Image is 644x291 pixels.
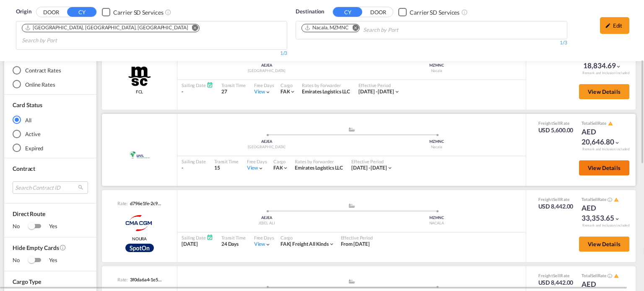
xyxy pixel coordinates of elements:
[302,82,350,88] div: Rates by Forwarder
[13,165,35,172] span: Contract
[582,203,623,223] div: AED 33,353.65
[13,244,88,257] span: Hide Empty Cards
[283,165,288,171] md-icon: icon-chevron-down
[358,88,394,95] span: [DATE] - [DATE]
[352,68,522,74] div: Nacala
[553,121,560,126] span: Sell
[461,9,468,15] md-icon: Unchecked: Search for CY (Container Yard) services for all selected carriers.Checked : Search for...
[614,197,619,202] md-icon: icon-alert
[538,120,574,126] div: Freight Rate
[333,7,362,17] button: CY
[182,63,352,68] div: AEJEA
[41,222,57,231] span: Yes
[295,158,343,165] div: Rates by Forwarder
[600,17,629,34] div: icon-pencilEdit
[329,241,335,247] md-icon: icon-chevron-down
[347,203,357,208] md-icon: assets/icons/custom/ship-fill.svg
[118,213,161,234] img: CMACGM Spot
[182,139,352,144] div: AEJEA
[553,197,560,202] span: Sell
[615,64,621,70] md-icon: icon-chevron-down
[265,242,271,247] md-icon: icon-chevron-down
[576,71,636,75] div: Remark and Inclusion included
[538,126,574,134] div: USD 5,600.00
[221,241,246,248] div: 24 Days
[352,63,522,68] div: MZMNC
[16,8,31,16] span: Origin
[579,84,629,99] button: View Details
[347,127,357,131] md-icon: assets/icons/custom/ship-fill.svg
[296,8,324,16] span: Destination
[13,256,28,265] span: No
[582,196,623,203] div: Total Rate
[13,278,41,286] div: Cargo Type
[182,241,213,248] div: [DATE]
[247,158,267,165] div: Free Days
[182,158,206,165] div: Sailing Date
[117,276,128,283] span: Rate:
[358,82,400,88] div: Effective Period
[351,165,387,172] div: 03 Sep 2025 - 30 Sep 2025
[254,241,271,248] div: Viewicon-chevron-down
[576,223,636,228] div: Remark and Inclusion included
[60,244,66,251] md-icon: Activate this filter to exclude rate cards without rates.
[579,160,629,175] button: View Details
[113,8,163,17] div: Carrier SD Services
[273,158,289,165] div: Cargo
[588,165,621,171] span: View Details
[588,88,621,95] span: View Details
[351,158,393,165] div: Effective Period
[67,7,96,17] button: CY
[214,158,239,165] div: Transit Time
[280,241,329,248] div: freight all kinds
[25,24,190,31] div: Press delete to remove this chip.
[247,165,264,172] div: Viewicon-chevron-down
[352,144,522,150] div: Nacala
[352,139,522,144] div: MZMNC
[613,197,619,203] button: icon-alert
[182,68,352,74] div: [GEOGRAPHIC_DATA]
[295,165,343,172] div: Emirates Logistics LLC
[341,241,370,248] div: From 01 Oct 2025
[128,276,161,283] div: 3f0da6a4-1e5f-4ee0-9505-234ef69762ef.1f184e1e-abac-308f-84b4-11d0da486569
[347,24,359,33] button: Remove
[605,23,611,28] md-icon: icon-pencil
[358,88,394,95] div: 16 Sep 2025 - 30 Sep 2025
[582,273,623,279] div: Total Rate
[582,127,623,147] div: AED 20,646.80
[13,80,88,89] md-radio-button: Online Rates
[608,121,613,126] md-icon: icon-alert
[394,89,400,95] md-icon: icon-chevron-down
[36,8,66,17] button: DOOR
[613,273,619,279] button: icon-alert
[207,234,213,240] md-icon: Schedules Available
[614,216,620,222] md-icon: icon-chevron-down
[13,66,88,75] md-radio-button: Contract Rates
[591,121,598,126] span: Sell
[352,221,522,226] div: NACALA
[165,9,171,15] md-icon: Unchecked: Search for CY (Container Yard) services for all selected carriers.Checked : Search for...
[182,234,213,241] div: Sailing Date
[187,24,199,33] button: Remove
[363,23,443,37] input: Search by Port
[117,200,128,206] span: Rate:
[538,278,574,287] div: USD 8,442.00
[364,8,393,17] button: DOOR
[136,89,143,95] span: FCL
[128,200,161,206] div: d796e1fe-2c98-4d12-bab1-f1dd7432b578.c71acf2a-0e35-38e6-b447-5743a42ed1b7
[576,147,636,152] div: Remark and Inclusion included
[341,234,373,241] div: Effective Period
[614,273,619,278] md-icon: icon-alert
[302,88,350,95] div: Emirates Logistics LLC
[280,82,296,88] div: Cargo
[304,24,350,31] div: Press delete to remove this chip.
[182,215,352,221] div: AEJEA
[182,82,213,88] div: Sailing Date
[13,144,88,152] md-radio-button: Expired
[302,88,350,95] span: Emirates Logistics LLC
[591,197,598,202] span: Sell
[387,165,393,171] md-icon: icon-chevron-down
[588,241,621,247] span: View Details
[182,165,206,172] div: -
[579,237,629,252] button: View Details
